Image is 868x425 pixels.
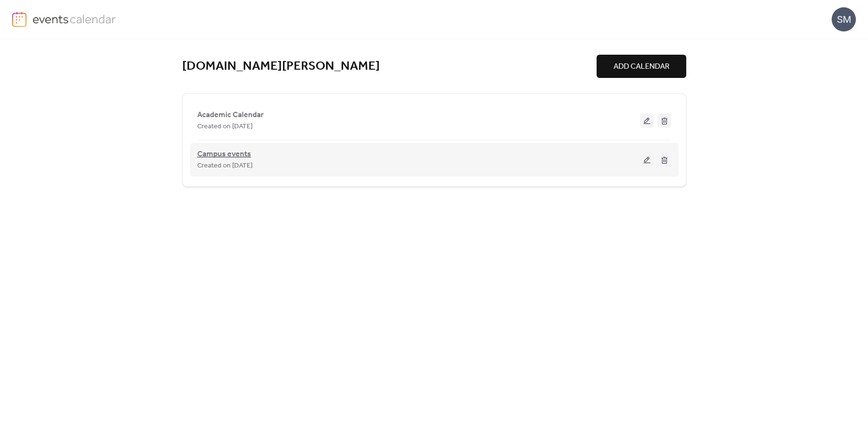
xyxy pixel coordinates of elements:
[182,59,380,75] a: [DOMAIN_NAME][PERSON_NAME]
[197,152,251,157] a: Campus events
[197,109,264,121] span: Academic Calendar
[614,61,669,73] span: ADD CALENDAR
[12,12,27,27] img: logo
[197,112,264,118] a: Academic Calendar
[197,121,253,133] span: Created on [DATE]
[197,160,253,172] span: Created on [DATE]
[32,12,116,26] img: logo-type
[832,7,856,31] div: SM
[197,149,251,160] span: Campus events
[597,55,686,78] button: ADD CALENDAR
